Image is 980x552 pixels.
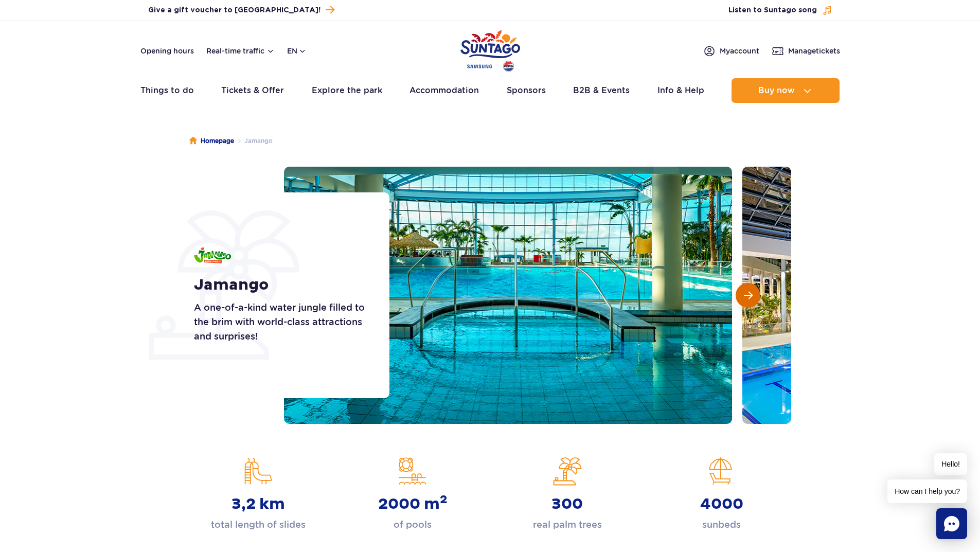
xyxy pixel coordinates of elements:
[887,479,967,503] span: How can I help you?
[936,508,967,539] div: Chat
[736,283,760,308] button: Next slide
[194,300,366,344] p: A one-of-a-kind water jungle filled to the brim with world-class attractions and surprises!
[720,46,759,56] span: My account
[533,518,602,532] p: real palm trees
[758,86,795,95] span: Buy now
[194,247,231,263] img: Jamango
[409,78,479,103] a: Accommodation
[312,78,382,103] a: Explore the park
[231,495,285,513] strong: 3,2 km
[934,453,967,475] span: Hello!
[148,5,320,15] span: Give a gift voucher to [GEOGRAPHIC_DATA]!
[460,26,520,73] a: Park of Poland
[728,5,817,15] span: Listen to Suntago song
[440,492,448,507] sup: 2
[788,46,840,56] span: Manage tickets
[702,518,741,532] p: sunbeds
[728,5,832,15] button: Listen to Suntago song
[507,78,546,103] a: Sponsors
[551,495,583,513] strong: 300
[194,276,366,294] h1: Jamango
[234,136,273,146] li: Jamango
[140,78,194,103] a: Things to do
[703,45,759,57] a: Myaccount
[657,78,704,103] a: Info & Help
[394,518,432,532] p: of pools
[140,46,194,56] a: Opening hours
[148,3,334,17] a: Give a gift voucher to [GEOGRAPHIC_DATA]!
[378,495,448,513] strong: 2000 m
[206,47,275,55] button: Real-time traffic
[189,136,234,146] a: Homepage
[772,45,840,57] a: Managetickets
[211,518,306,532] p: total length of slides
[732,78,840,103] button: Buy now
[221,78,284,103] a: Tickets & Offer
[700,495,743,513] strong: 4000
[287,46,307,56] button: en
[573,78,630,103] a: B2B & Events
